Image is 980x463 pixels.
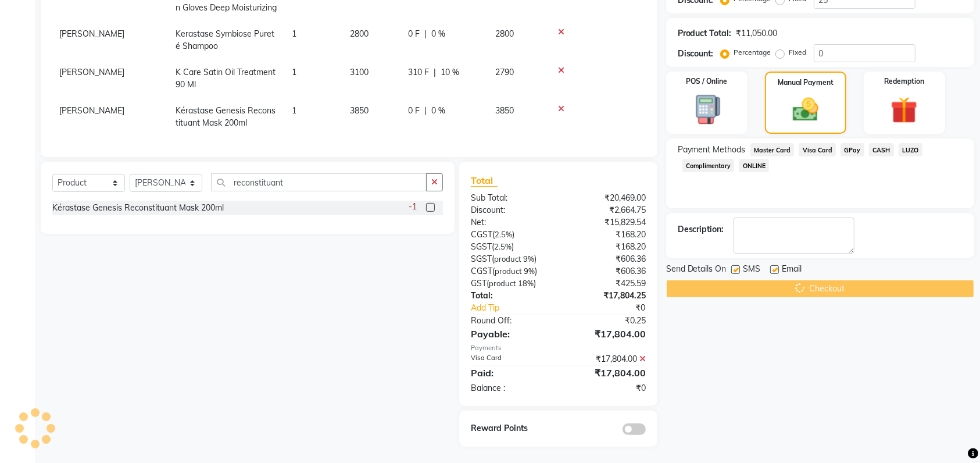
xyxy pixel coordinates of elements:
div: ₹17,804.00 [558,353,654,365]
span: product [489,279,516,288]
img: _cash.svg [785,95,827,124]
span: 18% [518,279,534,288]
span: CASH [869,143,894,156]
span: Payment Methods [678,144,746,156]
span: [PERSON_NAME] [59,29,124,39]
div: Balance : [462,382,558,394]
span: 0 F [408,105,420,117]
span: 310 F [408,66,429,79]
div: ₹0.25 [558,315,654,327]
div: ₹0 [558,382,654,394]
div: ₹168.20 [558,229,654,241]
div: ( ) [462,229,558,241]
span: -1 [409,201,417,213]
div: ₹606.36 [558,265,654,277]
span: 2800 [495,29,514,39]
span: Master Card [750,143,795,156]
div: Total: [462,290,558,302]
span: Email [782,263,802,277]
div: ₹11,050.00 [736,27,778,40]
span: product [494,254,521,263]
span: 9% [524,266,535,276]
span: 0 % [431,28,445,40]
div: ₹0 [574,302,654,314]
a: Add Tip [462,302,574,314]
span: [PERSON_NAME] [59,105,124,116]
span: 0 F [408,28,420,40]
span: 0 % [431,105,445,117]
span: 9% [523,254,534,263]
label: Percentage [734,47,771,58]
div: Discount: [462,204,558,216]
span: 3850 [495,105,514,116]
span: | [424,28,427,40]
div: ₹425.59 [558,277,654,290]
div: ( ) [462,277,558,290]
span: 1 [292,29,296,39]
div: Round Off: [462,315,558,327]
div: ₹17,804.25 [558,290,654,302]
span: Complimentary [682,159,735,172]
span: [PERSON_NAME] [59,67,124,77]
span: GST [471,278,487,289]
span: SGST [471,241,492,252]
span: GPay [840,143,864,156]
span: Kérastase Genesis Reconstituant Mask 200ml [176,105,276,128]
div: Description: [678,223,724,236]
span: Total [471,174,498,187]
div: Kérastase Genesis Reconstituant Mask 200ml [52,202,224,214]
span: SMS [743,263,761,277]
span: 1 [292,105,296,116]
span: product [495,266,522,276]
span: 2800 [350,29,369,39]
label: POS / Online [686,76,727,87]
span: Visa Card [799,143,836,156]
span: LUZO [899,143,922,156]
div: ₹17,804.00 [558,327,654,341]
div: Visa Card [462,353,558,365]
div: Payments [471,343,646,353]
label: Manual Payment [778,77,834,88]
div: Discount: [678,48,714,60]
span: 2.5% [495,230,512,239]
span: CGST [471,266,492,276]
span: Kerastase Symbiose Pureté Shampoo [176,29,274,51]
input: Search or Scan [211,173,427,191]
img: _gift.svg [882,94,926,127]
div: ₹2,664.75 [558,204,654,216]
div: ₹168.20 [558,241,654,253]
div: ₹606.36 [558,253,654,265]
span: 3850 [350,105,369,116]
span: SGST [471,254,492,264]
span: | [434,66,436,79]
div: ₹17,804.00 [558,366,654,380]
div: ( ) [462,241,558,253]
span: | [424,105,427,117]
div: Net: [462,216,558,229]
span: 1 [292,67,296,77]
span: 3100 [350,67,369,77]
div: ( ) [462,253,558,265]
span: 10 % [441,66,459,79]
span: Send Details On [666,263,727,277]
span: 2790 [495,67,514,77]
span: 2.5% [494,242,512,251]
img: _pos-terminal.svg [685,94,728,126]
div: Paid: [462,366,558,380]
label: Redemption [884,76,924,87]
label: Fixed [789,47,807,58]
span: K Care Satin Oil Treatment 90 Ml [176,67,276,90]
div: Reward Points [462,422,558,435]
div: Payable: [462,327,558,341]
div: Sub Total: [462,192,558,204]
div: ₹15,829.54 [558,216,654,229]
div: Product Total: [678,27,732,40]
span: ONLINE [739,159,769,172]
div: ( ) [462,265,558,277]
span: CGST [471,229,492,240]
div: ₹20,469.00 [558,192,654,204]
